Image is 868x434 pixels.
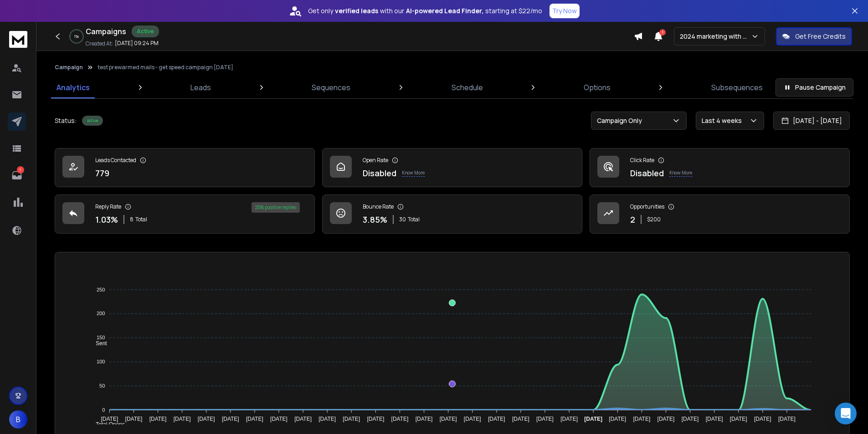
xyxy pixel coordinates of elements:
[778,416,796,422] tspan: [DATE]
[185,77,216,98] a: Leads
[17,166,24,174] p: 1
[584,82,611,93] p: Options
[597,116,646,125] p: Campaign Only
[8,166,26,184] a: 1
[51,77,95,98] a: Analytics
[174,416,191,422] tspan: [DATE]
[74,34,79,39] p: 1 %
[97,287,105,292] tspan: 250
[82,116,103,126] div: Active
[115,40,159,47] p: [DATE] 09:24 PM
[322,148,582,187] a: Open RateDisabledKnow More
[130,216,134,223] span: 8
[464,416,481,422] tspan: [DATE]
[95,203,121,210] p: Reply Rate
[97,311,105,317] tspan: 200
[363,203,394,210] p: Bounce Rate
[630,167,664,179] p: Disabled
[578,77,616,98] a: Options
[9,410,27,429] button: B
[312,82,350,93] p: Sequences
[633,416,650,422] tspan: [DATE]
[270,416,288,422] tspan: [DATE]
[488,416,505,422] tspan: [DATE]
[343,416,360,422] tspan: [DATE]
[630,213,635,226] p: 2
[795,32,846,41] p: Get Free Credits
[702,116,745,125] p: Last 4 weeks
[56,82,90,93] p: Analytics
[86,40,113,47] p: Created At:
[706,77,768,98] a: Subsequences
[95,157,136,164] p: Leads Contacted
[399,216,406,223] span: 30
[102,407,105,413] tspan: 0
[590,148,850,187] a: Click RateDisabledKnow More
[294,416,312,422] tspan: [DATE]
[125,416,143,422] tspan: [DATE]
[363,213,387,226] p: 3.85 %
[335,6,378,15] strong: verified leads
[198,416,215,422] tspan: [DATE]
[135,216,147,223] span: Total
[550,4,580,18] button: Try Now
[367,416,384,422] tspan: [DATE]
[95,167,109,179] p: 779
[55,116,77,125] p: Status:
[391,416,409,422] tspan: [DATE]
[95,213,118,226] p: 1.03 %
[669,169,692,177] p: Know More
[657,416,675,422] tspan: [DATE]
[659,29,666,36] span: 1
[132,26,159,37] div: Active
[776,78,853,97] button: Pause Campaign
[190,82,211,93] p: Leads
[363,167,396,179] p: Disabled
[682,416,699,422] tspan: [DATE]
[99,383,105,388] tspan: 50
[609,416,626,422] tspan: [DATE]
[706,416,723,422] tspan: [DATE]
[222,416,239,422] tspan: [DATE]
[711,82,763,93] p: Subsequences
[512,416,529,422] tspan: [DATE]
[776,27,852,46] button: Get Free Credits
[363,157,388,164] p: Open Rate
[754,416,771,422] tspan: [DATE]
[318,416,336,422] tspan: [DATE]
[97,359,105,364] tspan: 100
[680,32,751,41] p: 2024 marketing with Dvir
[584,416,602,422] tspan: [DATE]
[55,148,315,187] a: Leads Contacted779
[835,403,857,424] div: Open Intercom Messenger
[89,421,125,428] span: Total Opens
[773,112,850,130] button: [DATE] - [DATE]
[55,64,83,71] button: Campaign
[730,416,747,422] tspan: [DATE]
[408,216,420,223] span: Total
[630,203,664,210] p: Opportunities
[552,6,577,15] p: Try Now
[647,216,661,223] p: $ 200
[89,340,107,347] span: Sent
[98,64,233,71] p: test prewarmed mails - get speed campaign [DATE]
[306,77,356,98] a: Sequences
[536,416,554,422] tspan: [DATE]
[406,6,483,15] strong: AI-powered Lead Finder,
[446,77,488,98] a: Schedule
[452,82,483,93] p: Schedule
[97,335,105,340] tspan: 150
[55,194,315,234] a: Reply Rate1.03%8Total25% positive replies
[590,194,850,234] a: Opportunities2$200
[252,202,300,213] div: 25 % positive replies
[322,194,582,234] a: Bounce Rate3.85%30Total
[246,416,263,422] tspan: [DATE]
[630,157,654,164] p: Click Rate
[9,31,27,48] img: logo
[86,26,126,37] h1: Campaigns
[440,416,457,422] tspan: [DATE]
[560,416,578,422] tspan: [DATE]
[101,416,118,422] tspan: [DATE]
